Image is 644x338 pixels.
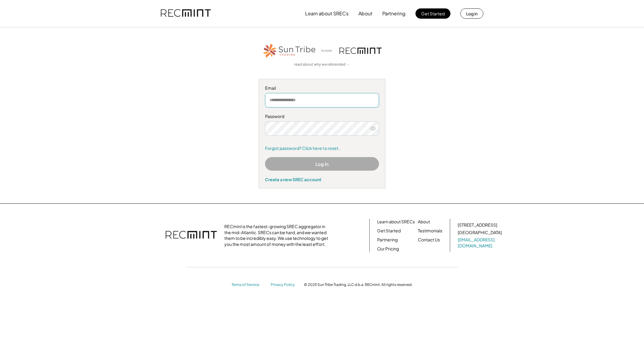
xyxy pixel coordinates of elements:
div: is now [320,48,336,53]
a: Forgot password? Click here to reset. [265,145,379,151]
a: read about why we rebranded → [294,62,350,67]
a: Get Started [377,228,401,234]
a: Testimonials [418,228,442,234]
a: Partnering [377,237,398,243]
a: About [418,219,430,225]
img: recmint-logotype%403x.png [166,225,217,246]
a: Privacy Policy [271,282,298,287]
div: Password [265,113,379,119]
img: recmint-logotype%403x.png [161,3,211,24]
div: Email [265,85,379,91]
img: recmint-logotype%403x.png [339,48,382,54]
div: [STREET_ADDRESS] [458,222,497,228]
a: Our Pricing [377,246,399,252]
img: STT_Horizontal_Logo%2B-%2BColor.png [262,42,317,59]
button: Learn about SRECs [305,8,349,20]
button: Log In [265,157,379,171]
button: About [358,8,372,20]
a: [EMAIL_ADDRESS][DOMAIN_NAME] [458,237,503,249]
div: © 2025 Sun Tribe Trading, LLC d.b.a. RECmint. All rights reserved. [304,282,412,287]
div: [GEOGRAPHIC_DATA] [458,230,502,236]
button: Log in [460,8,483,19]
button: Get Started [415,8,450,19]
a: Learn about SRECs [377,219,415,225]
a: Contact Us [418,237,440,243]
a: Terms of Service [232,282,265,287]
div: RECmint is the fastest-growing SREC aggregator in the mid-Atlantic. SRECs can be hard, and we wan... [224,224,331,247]
button: Partnering [382,8,406,20]
div: Create a new SREC account [265,177,379,182]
